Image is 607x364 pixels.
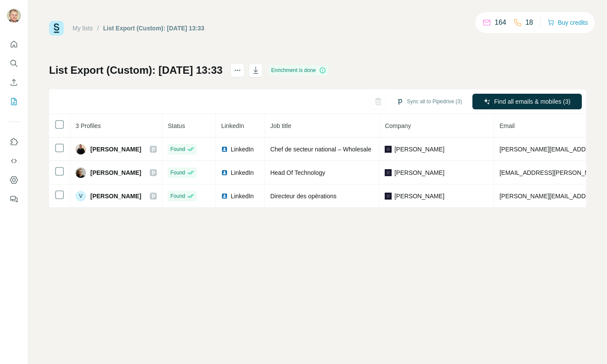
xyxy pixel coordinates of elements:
[76,191,86,201] div: V
[170,145,185,153] span: Found
[499,122,515,129] span: Email
[7,56,21,71] button: Search
[221,146,228,153] img: LinkedIn logo
[90,145,141,154] span: [PERSON_NAME]
[49,21,64,36] img: Surfe Logo
[270,146,371,153] span: Chef de secteur national – Wholesale
[7,75,21,90] button: Enrich CSV
[76,167,86,178] img: Avatar
[90,168,141,177] span: [PERSON_NAME]
[231,145,254,154] span: LinkedIn
[472,94,582,109] button: Find all emails & mobiles (3)
[7,191,21,207] button: Feedback
[97,24,99,33] li: /
[170,169,185,177] span: Found
[385,193,392,200] img: company-logo
[7,153,21,169] button: Use Surfe API
[269,65,329,75] div: Enrichment is done
[7,94,21,109] button: My lists
[390,95,468,108] button: Sync all to Pipedrive (3)
[103,24,205,33] div: List Export (Custom): [DATE] 13:33
[170,192,185,200] span: Found
[385,146,392,153] img: company-logo
[7,134,21,150] button: Use Surfe on LinkedIn
[7,172,21,188] button: Dashboard
[385,169,392,176] img: company-logo
[548,16,588,29] button: Buy credits
[495,17,506,28] p: 164
[231,192,254,200] span: LinkedIn
[73,25,93,32] a: My lists
[221,193,228,200] img: LinkedIn logo
[221,122,244,129] span: LinkedIn
[270,193,336,200] span: Directeur des opérations
[525,17,533,28] p: 18
[90,192,141,200] span: [PERSON_NAME]
[394,192,444,200] span: [PERSON_NAME]
[494,97,571,106] span: Find all emails & mobiles (3)
[221,169,228,176] img: LinkedIn logo
[394,168,444,177] span: [PERSON_NAME]
[76,144,86,154] img: Avatar
[7,36,21,52] button: Quick start
[394,145,444,154] span: [PERSON_NAME]
[231,63,244,77] button: actions
[76,122,101,129] span: 3 Profiles
[168,122,185,129] span: Status
[7,9,21,23] img: Avatar
[49,63,223,77] h1: List Export (Custom): [DATE] 13:33
[385,122,411,129] span: Company
[270,169,325,176] span: Head Of Technology
[270,122,291,129] span: Job title
[231,168,254,177] span: LinkedIn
